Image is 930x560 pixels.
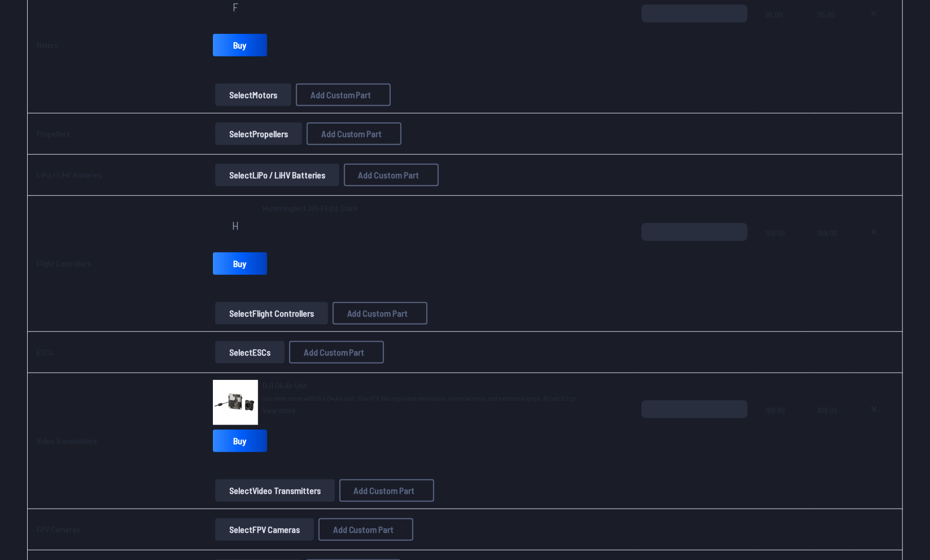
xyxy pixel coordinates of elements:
button: Add Custom Part [307,123,401,145]
img: image [213,380,258,425]
a: Motors [37,40,58,50]
span: Hummingbird 305 Flight Stack [263,203,358,214]
span: Add Custom Part [311,90,372,99]
a: Buy [213,34,267,56]
span: Add Custom Part [354,486,415,495]
button: Add Custom Part [289,341,384,364]
span: Add Custom Part [359,170,420,180]
button: SelectPropellers [215,123,302,145]
span: H [232,220,239,231]
button: Add Custom Part [339,479,434,502]
button: Add Custom Part [333,302,427,325]
a: SelectFlight Controllers [213,302,330,325]
button: Add Custom Part [344,164,439,186]
a: DJI O4 Air Unit [263,380,582,391]
span: 109.00 [818,400,842,454]
span: Add Custom Part [333,525,394,534]
a: SelectESCs [213,341,287,364]
button: SelectESCs [215,341,285,364]
span: Add Custom Part [347,309,408,318]
button: SelectFlight Controllers [215,302,328,325]
span: DJI O4 Air Unit [263,380,307,390]
span: 109.00 [766,223,800,277]
span: 95.00 [766,5,800,59]
span: 109.00 [818,223,842,277]
span: Add Custom Part [321,129,382,138]
button: SelectMotors [215,84,291,106]
a: ESCs [37,347,54,357]
button: Add Custom Part [296,84,391,106]
button: SelectVideo Transmitters [215,479,335,502]
a: SelectVideo Transmitters [213,479,337,502]
a: SelectLiPo / LiHV Batteries [213,164,342,186]
a: Buy [213,430,267,452]
a: Propellers [37,129,70,138]
a: SelectFPV Cameras [213,518,316,541]
a: Buy [213,252,267,275]
a: LiPo / LiHV Batteries [37,170,102,180]
span: 109.00 [766,400,800,454]
a: Video Transmitters [37,436,97,445]
a: SelectPropellers [213,123,304,145]
span: 95.00 [818,5,842,59]
button: SelectFPV Cameras [215,518,314,541]
a: Flight Controllers [37,259,91,268]
a: SelectMotors [213,84,294,106]
a: View more [263,405,582,416]
span: Add Custom Part [304,348,365,357]
a: FPV Cameras [37,524,80,534]
button: Add Custom Part [318,518,413,541]
span: See even more with DJI O4 Air Unit. This VTX has improved resolution, lower latency, and extended... [263,393,582,403]
span: F [233,1,238,12]
button: SelectLiPo / LiHV Batteries [215,164,339,186]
